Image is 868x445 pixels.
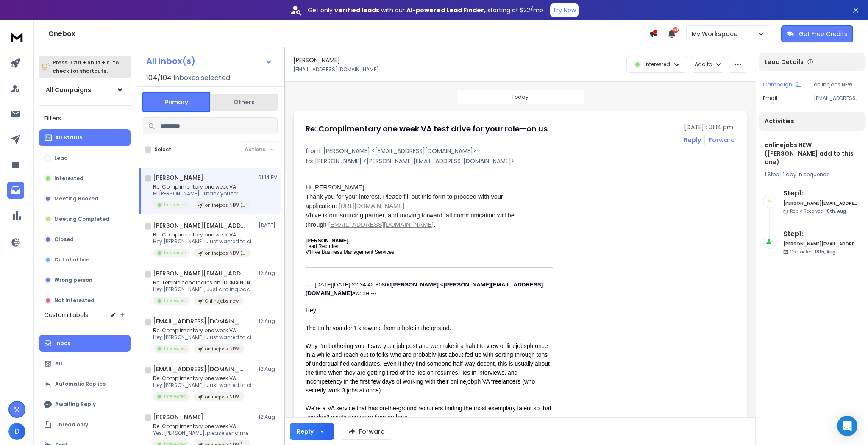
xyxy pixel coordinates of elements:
p: onlinejobs NEW ([PERSON_NAME] add to this one) [814,81,861,88]
p: Unread only [55,421,88,428]
p: 01:14 PM [258,174,278,181]
h1: [PERSON_NAME] [293,56,340,64]
div: Open Intercom Messenger [837,416,857,436]
button: Lead [39,150,131,167]
button: All Status [39,129,131,146]
h1: [PERSON_NAME][EMAIL_ADDRESS][DOMAIN_NAME] [153,269,246,278]
h1: Onebox [48,29,649,39]
p: Press to check for shortcuts. [53,58,119,75]
p: Hey [PERSON_NAME]! Just wanted to circle back [153,238,255,245]
h6: [PERSON_NAME][EMAIL_ADDRESS][DOMAIN_NAME] [783,200,857,206]
button: All Inbox(s) [139,53,279,70]
span: 50 [673,27,679,33]
button: D [8,423,25,440]
a: [EMAIL_ADDRESS][DOMAIN_NAME] [328,222,434,228]
button: Inbox [39,335,131,352]
p: Re: Complimentary one week VA [153,231,255,238]
p: Interested [164,202,186,208]
p: Lead Details [765,58,804,66]
p: Not Interested [54,297,95,304]
button: Reply [290,423,334,440]
button: Automatic Replies [39,375,131,392]
p: 12 Aug [259,414,278,420]
span: We're a VA service that has on-the-ground recruiters finding the most exemplary talent so that yo... [306,405,553,420]
button: Campaign [763,81,801,88]
p: Get only with our starting at $22/mo [308,6,543,14]
div: | [765,171,860,178]
div: Forward [709,136,735,144]
p: Inbox [55,340,70,347]
img: logo [8,29,25,44]
div: Reply [297,427,314,436]
span: 1 Step [765,171,779,178]
span: . [434,221,435,228]
span: 104 / 104 [146,73,172,83]
span: Thank you for your interest. Please fill out this form to proceed with your application: [306,193,503,209]
div: ---- [DATE][DATE] 22:34:42 +0800 wrote --- [306,281,553,298]
b: [PERSON_NAME] <[PERSON_NAME][EMAIL_ADDRESS][DOMAIN_NAME]> [306,281,543,296]
p: 12 Aug [259,366,278,373]
button: Meeting Booked [39,190,131,207]
strong: verified leads [334,6,379,14]
button: Get Free Credits [781,25,853,42]
h1: onlinejobs NEW ([PERSON_NAME] add to this one) [765,141,860,166]
p: Interested [645,61,670,68]
p: All Status [55,134,82,141]
p: Out of office [54,256,89,263]
p: Email [763,95,777,102]
p: Yes, [PERSON_NAME], please send me [153,430,251,437]
button: Meeting Completed [39,211,131,228]
span: 18th, Aug [815,249,835,255]
h3: Filters [39,112,131,124]
a: [URL][DOMAIN_NAME] [339,203,404,209]
p: Automatic Replies [55,381,106,387]
button: All Campaigns [39,81,131,98]
div: Activities [759,112,865,131]
p: Hey [PERSON_NAME]! Just wanted to circle [153,334,255,341]
h1: [EMAIL_ADDRESS][DOMAIN_NAME] [153,317,246,325]
p: to: [PERSON_NAME] <[PERSON_NAME][EMAIL_ADDRESS][DOMAIN_NAME]> [306,157,735,165]
p: Interested [54,175,83,182]
h1: [PERSON_NAME][EMAIL_ADDRESS][DOMAIN_NAME] [153,221,246,230]
button: Reply [684,136,701,144]
label: Select [155,146,171,153]
button: Try Now [550,3,579,17]
p: onlinejobs NEW ([PERSON_NAME] add to this one) [205,202,246,209]
h1: All Campaigns [46,86,91,94]
p: Add to [695,61,712,68]
p: [DATE] : 01:14 pm [684,123,735,131]
h6: Step 1 : [783,188,857,198]
p: Interested [164,250,186,256]
p: Re: Complimentary one week VA [153,375,255,382]
p: Meeting Completed [54,216,109,222]
h1: All Inbox(s) [146,57,195,65]
p: 12 Aug [259,270,278,277]
h1: Re: Complimentary one week VA test drive for your role—on us [306,123,548,135]
button: Primary [142,92,210,112]
p: onlinejobs NEW [205,394,239,400]
p: [DATE] [259,222,278,229]
button: Interested [39,170,131,187]
p: onlinejobs NEW ([PERSON_NAME] add to this one) [205,250,246,256]
button: All [39,355,131,372]
span: Why I'm bothering you: I saw your job post and we make it a habit to view onlinejobsph once in a ... [306,342,551,394]
p: Re: Complimentary one week VA [153,327,255,334]
p: Campaign [763,81,792,88]
b: [PERSON_NAME] [306,238,348,244]
p: Onlinejobs new [205,298,239,304]
p: Interested [164,298,186,304]
h6: Step 1 : [783,229,857,239]
button: Out of office [39,251,131,268]
span: Lead Recruiter [306,243,339,249]
p: Interested [164,393,186,400]
span: Hi [PERSON_NAME], [306,184,366,191]
p: 12 Aug [259,318,278,325]
p: Awaiting Reply [55,401,96,408]
h6: [PERSON_NAME][EMAIL_ADDRESS][DOMAIN_NAME] [783,241,857,247]
p: Today [512,94,529,100]
h1: [EMAIL_ADDRESS][DOMAIN_NAME] [153,365,246,373]
h1: [PERSON_NAME] [153,173,203,182]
